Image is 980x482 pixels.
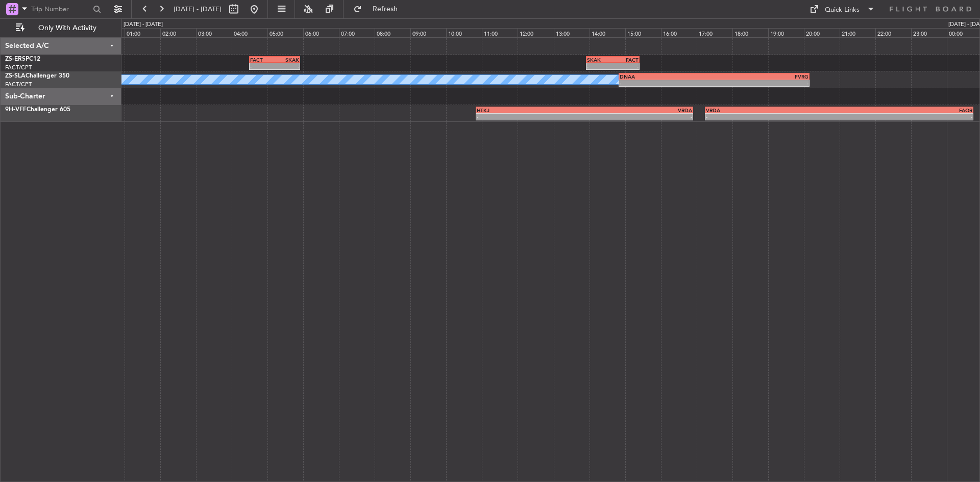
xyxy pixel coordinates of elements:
[31,2,90,17] input: Trip Number
[732,28,768,37] div: 18:00
[11,20,111,36] button: Only With Activity
[303,28,339,37] div: 06:00
[5,73,26,79] span: ZS-SLA
[620,80,714,86] div: -
[518,28,553,37] div: 12:00
[477,107,584,113] div: HTKJ
[706,107,839,113] div: VRDA
[554,28,590,37] div: 13:00
[584,114,692,120] div: -
[196,28,232,37] div: 03:00
[613,57,639,63] div: FACT
[768,28,804,37] div: 19:00
[125,28,160,37] div: 01:00
[349,1,410,17] button: Refresh
[584,107,692,113] div: VRDA
[232,28,267,37] div: 04:00
[875,28,911,37] div: 22:00
[250,63,275,69] div: -
[839,114,972,120] div: -
[706,114,839,120] div: -
[446,28,482,37] div: 10:00
[482,28,518,37] div: 11:00
[613,63,639,69] div: -
[5,64,32,71] a: FACT/CPT
[661,28,697,37] div: 16:00
[410,28,446,37] div: 09:00
[697,28,732,37] div: 17:00
[587,63,613,69] div: -
[160,28,196,37] div: 02:00
[124,20,163,29] div: [DATE] - [DATE]
[174,5,222,14] span: [DATE] - [DATE]
[339,28,375,37] div: 07:00
[275,63,299,69] div: -
[587,57,613,63] div: SKAK
[840,28,875,37] div: 21:00
[5,73,69,79] a: ZS-SLAChallenger 350
[375,28,410,37] div: 08:00
[625,28,661,37] div: 15:00
[5,56,40,62] a: ZS-ERSPC12
[364,6,407,13] span: Refresh
[477,114,584,120] div: -
[590,28,625,37] div: 14:00
[839,107,972,113] div: FAOR
[27,24,108,32] span: Only With Activity
[5,107,27,113] span: 9H-VFF
[5,81,32,88] a: FACT/CPT
[5,56,26,62] span: ZS-ERS
[714,80,808,86] div: -
[804,28,840,37] div: 20:00
[250,57,275,63] div: FACT
[5,107,70,113] a: 9H-VFFChallenger 605
[620,73,714,80] div: DNAA
[911,28,947,37] div: 23:00
[275,57,299,63] div: SKAK
[825,5,860,15] div: Quick Links
[267,28,303,37] div: 05:00
[804,1,880,17] button: Quick Links
[714,73,808,80] div: FVRG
